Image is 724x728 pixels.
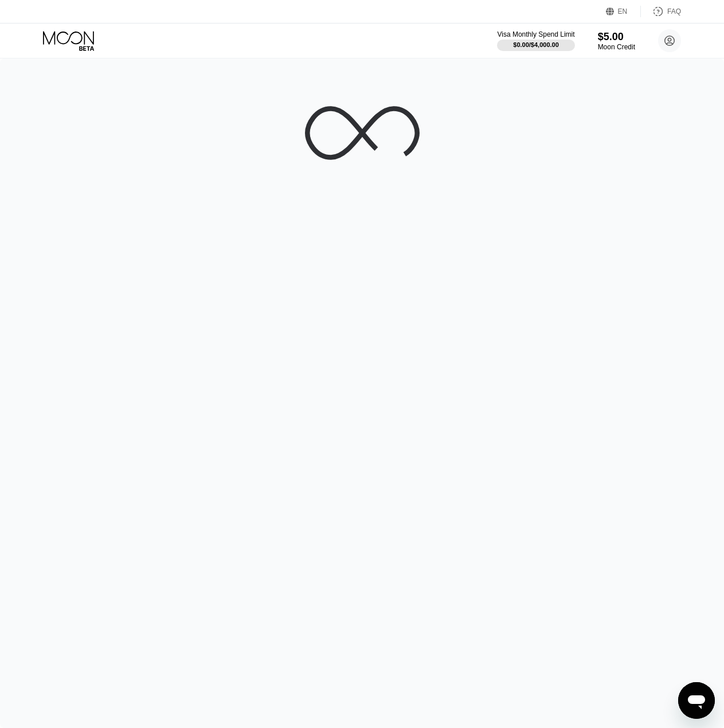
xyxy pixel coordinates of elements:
[513,41,559,48] div: $0.00 / $4,000.00
[598,31,635,43] div: $5.00
[497,30,574,51] div: Visa Monthly Spend Limit$0.00/$4,000.00
[598,43,635,51] div: Moon Credit
[641,6,681,17] div: FAQ
[598,31,635,51] div: $5.00Moon Credit
[667,7,681,15] div: FAQ
[618,7,628,15] div: EN
[678,682,715,719] iframe: לחצן להפעלת חלון העברת הודעות, השיחה מתבצעת
[606,6,641,17] div: EN
[497,30,574,38] div: Visa Monthly Spend Limit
